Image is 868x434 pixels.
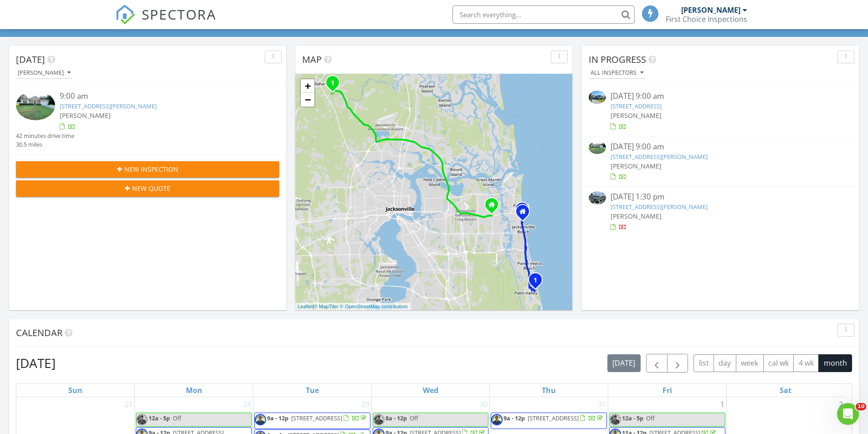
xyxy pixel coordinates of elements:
a: Wednesday [421,384,440,397]
i: 1 [331,80,334,87]
img: The Best Home Inspection Software - Spectora [115,5,135,25]
img: ryanthibeaultinspectoroffirstchoicebuildinginspections495x400.jpg [491,414,503,425]
div: 6263 bahama ct, Fleming Island FL 32003 [492,204,497,210]
button: Next month [667,354,688,373]
button: 4 wk [793,354,819,372]
button: cal wk [763,354,794,372]
a: 9:00 am [STREET_ADDRESS][PERSON_NAME] [PERSON_NAME] 42 minutes drive time 30.5 miles [16,91,279,149]
span: 12a - 5p [622,414,643,422]
span: 8a - 12p [385,414,407,422]
div: 42 minutes drive time [16,132,74,140]
span: [PERSON_NAME] [611,162,662,170]
a: Friday [661,384,674,397]
span: SPECTORA [142,5,216,24]
span: [STREET_ADDRESS] [291,414,342,422]
button: list [693,354,714,372]
button: month [818,354,852,372]
div: 54326 Turning Leaf Dr, Callahan, FL 32011 [333,82,338,88]
span: Off [410,414,418,422]
span: New Inspection [124,164,178,174]
span: [PERSON_NAME] [60,111,111,120]
span: 12a - 5p [149,414,170,422]
img: img_3278.jpeg [136,414,148,425]
div: 1542 Park Ter W, Atlantic Beach FL 32233 [523,211,528,217]
a: © MapTiler [314,304,339,309]
a: 9a - 12p [STREET_ADDRESS] [267,414,368,422]
a: Sunday [67,384,84,397]
div: [DATE] 9:00 am [611,141,830,153]
a: 9a - 12p [STREET_ADDRESS] [491,413,607,429]
div: 30.5 miles [16,140,74,149]
a: [STREET_ADDRESS] [611,102,662,110]
div: First Choice Inspections [666,15,747,24]
span: [STREET_ADDRESS] [528,414,579,422]
span: Calendar [16,327,62,339]
a: Go to August 2, 2025 [837,397,845,412]
button: New Quote [16,180,279,197]
div: [DATE] 9:00 am [611,91,830,102]
a: [DATE] 1:30 pm [STREET_ADDRESS][PERSON_NAME] [PERSON_NAME] [589,191,852,232]
div: [PERSON_NAME] [681,5,740,15]
span: 9a - 12p [267,414,288,422]
a: © OpenStreetMap contributors [340,304,408,309]
span: Off [646,414,655,422]
span: New Quote [132,184,170,193]
a: Go to July 30, 2025 [478,397,489,412]
a: Go to July 31, 2025 [596,397,608,412]
a: Go to July 28, 2025 [241,397,253,412]
a: SPECTORA [115,12,216,31]
a: [STREET_ADDRESS][PERSON_NAME] [611,153,708,161]
button: [PERSON_NAME] [16,67,72,79]
a: Go to July 29, 2025 [360,397,371,412]
img: 9327048%2Freports%2Fc7bcbbf4-663b-4474-a429-282841a41000%2Fcover_photos%2FX8PRoathGr8F93StK5Kb%2F... [16,91,55,120]
a: Tuesday [304,384,321,397]
a: Saturday [778,384,793,397]
button: day [714,354,736,372]
button: week [736,354,764,372]
span: In Progress [589,53,646,66]
a: Monday [184,384,204,397]
span: [PERSON_NAME] [611,212,662,220]
span: [DATE] [16,53,45,66]
i: 1 [534,277,537,284]
img: img_3278.jpeg [610,414,621,425]
div: [PERSON_NAME] [18,70,71,76]
a: [DATE] 9:00 am [STREET_ADDRESS][PERSON_NAME] [PERSON_NAME] [589,141,852,182]
a: Go to July 27, 2025 [123,397,134,412]
span: Map [302,53,322,66]
div: All Inspectors [591,70,643,76]
input: Search everything... [452,5,635,24]
a: [STREET_ADDRESS][PERSON_NAME] [60,102,157,110]
div: 3209 Old Barn Ct, Sawgrass, FL 32082 [535,280,541,285]
span: 9a - 12p [503,414,525,422]
span: [PERSON_NAME] [611,111,662,120]
span: Off [173,414,181,422]
a: Zoom in [301,79,314,93]
button: All Inspectors [589,67,645,79]
img: img_3278.jpeg [373,414,385,425]
button: Previous month [646,354,668,373]
img: ryanthibeaultinspectoroffirstchoicebuildinginspections495x400.jpg [255,414,266,425]
iframe: Intercom live chat [837,403,859,425]
div: [DATE] 1:30 pm [611,191,830,203]
a: 9a - 12p [STREET_ADDRESS] [254,413,370,429]
a: Go to August 1, 2025 [719,397,726,412]
img: 9343899%2Fcover_photos%2F5UMYb66byENGve3Z20SR%2Fsmall.jpg [589,191,606,204]
a: [DATE] 9:00 am [STREET_ADDRESS] [PERSON_NAME] [589,91,852,131]
a: [STREET_ADDRESS][PERSON_NAME] [611,203,708,211]
h2: [DATE] [16,354,56,372]
div: 9:00 am [60,91,257,102]
div: | [295,303,410,311]
a: Thursday [540,384,558,397]
button: [DATE] [607,354,641,372]
span: 10 [856,403,866,410]
button: New Inspection [16,161,279,178]
img: 9327048%2Freports%2Fc7bcbbf4-663b-4474-a429-282841a41000%2Fcover_photos%2FX8PRoathGr8F93StK5Kb%2F... [589,141,606,154]
a: Leaflet [298,304,313,309]
a: Zoom out [301,93,314,107]
a: 9a - 12p [STREET_ADDRESS] [503,414,605,422]
img: 9354741%2Fcover_photos%2FR7q4ujImw54s4Qg9zzzr%2Fsmall.jpg [589,91,606,104]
